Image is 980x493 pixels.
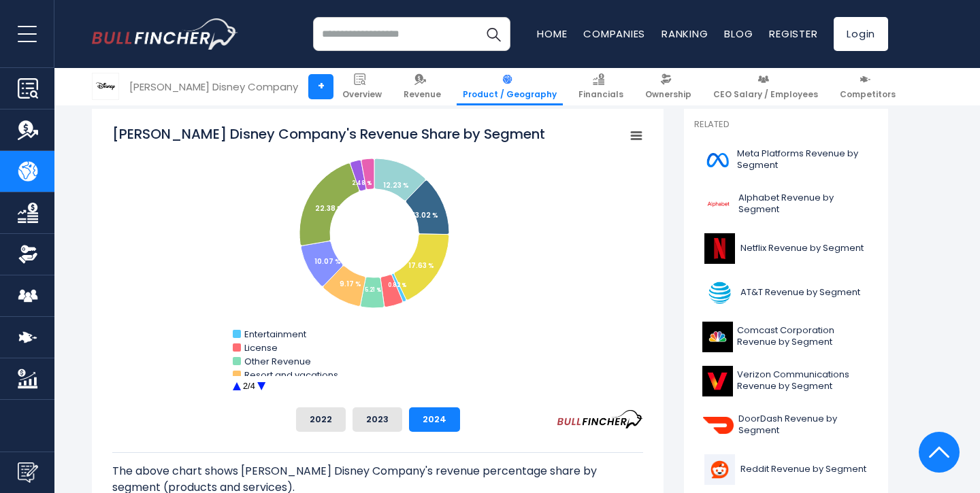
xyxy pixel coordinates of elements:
a: Reddit Revenue by Segment [694,451,878,488]
a: + [308,74,333,99]
img: T logo [702,277,736,308]
svg: Walt Disney Company's Revenue Share by Segment [112,124,643,396]
img: DIS logo [93,73,118,99]
a: Financials [572,68,630,105]
a: Register [769,27,817,41]
text: Entertainment [244,328,306,341]
img: META logo [702,145,733,175]
a: Login [834,17,888,51]
span: Product / Geography [463,89,557,100]
tspan: 10.07 % [314,256,341,267]
tspan: 13.02 % [412,210,438,220]
tspan: 2.48 % [352,180,372,187]
a: DoorDash Revenue by Segment [694,407,878,444]
img: RDDT logo [702,454,736,485]
span: Reddit Revenue by Segment [740,464,866,475]
span: Alphabet Revenue by Segment [738,192,870,216]
p: Related [694,119,878,131]
tspan: 22.38 % [315,203,343,214]
tspan: [PERSON_NAME] Disney Company's Revenue Share by Segment [112,124,545,143]
span: Meta Platforms Revenue by Segment [737,148,870,171]
a: Overview [336,68,388,105]
span: AT&T Revenue by Segment [740,287,860,299]
img: bullfincher logo [92,18,238,50]
tspan: 5.21 % [365,286,381,294]
tspan: 0.82 % [388,282,406,289]
span: Ownership [645,89,691,100]
a: Go to homepage [92,18,238,50]
a: Product / Geography [457,68,563,105]
button: 2024 [409,407,460,432]
span: Revenue [404,89,441,100]
a: Verizon Communications Revenue by Segment [694,362,878,400]
span: CEO Salary / Employees [713,89,818,100]
span: Netflix Revenue by Segment [740,243,864,254]
img: GOOGL logo [702,189,734,220]
text: Other Revenue [244,355,311,368]
span: Overview [342,89,382,100]
span: Financials [578,89,623,100]
a: Ownership [639,68,698,105]
span: DoorDash Revenue by Segment [738,413,870,437]
text: 2/4 [243,381,255,391]
img: Ownership [18,244,38,265]
text: License [244,341,278,354]
a: AT&T Revenue by Segment [694,274,878,311]
a: Meta Platforms Revenue by Segment [694,141,878,179]
text: Resort and vacations [244,369,338,381]
a: Ranking [661,27,708,41]
tspan: 12.23 % [383,180,409,190]
button: 2023 [353,407,402,432]
tspan: 9.17 % [340,279,361,289]
button: Search [476,17,510,51]
button: 2022 [296,407,346,432]
a: Companies [583,27,645,41]
a: Netflix Revenue by Segment [694,230,878,267]
div: [PERSON_NAME] Disney Company [129,79,298,95]
a: Alphabet Revenue by Segment [694,186,878,223]
img: NFLX logo [702,233,736,264]
img: DASH logo [702,410,734,441]
img: CMCSA logo [702,322,733,352]
a: Competitors [834,68,902,105]
img: VZ logo [702,366,733,396]
span: Comcast Corporation Revenue by Segment [737,325,870,348]
a: Comcast Corporation Revenue by Segment [694,318,878,356]
span: Verizon Communications Revenue by Segment [737,369,870,392]
a: Revenue [397,68,447,105]
tspan: 17.63 % [408,260,434,271]
a: Blog [724,27,753,41]
a: CEO Salary / Employees [707,68,824,105]
a: Home [537,27,567,41]
span: Competitors [840,89,896,100]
